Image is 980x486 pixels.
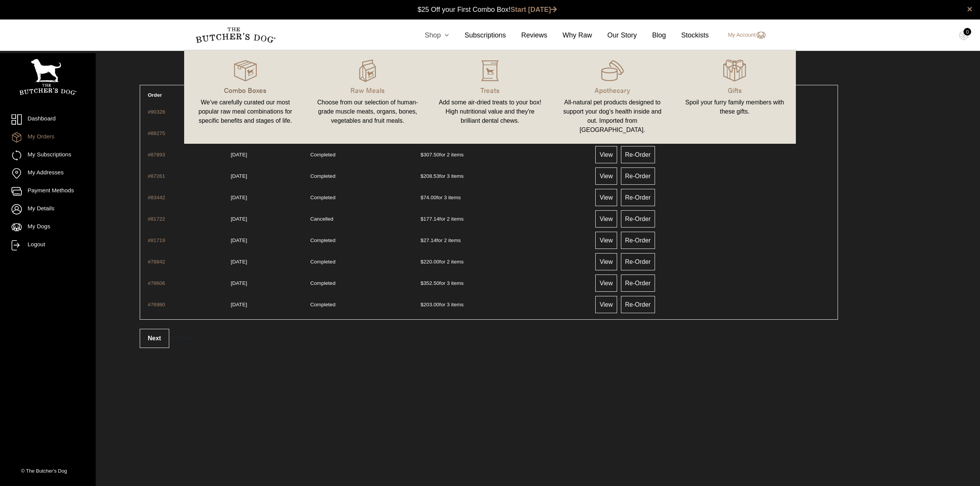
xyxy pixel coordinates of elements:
[560,98,665,135] div: All-natural pet products designed to support your dog’s health inside and out. Imported from [GEO...
[420,259,423,265] span: $
[683,85,787,95] p: Gifts
[420,302,439,307] span: 203.00
[417,294,590,315] td: for 3 items
[506,30,547,41] a: Reviews
[967,5,972,14] a: close
[307,294,416,315] td: Completed
[307,166,416,186] td: Completed
[148,92,162,98] span: Order
[307,187,416,208] td: Completed
[637,30,666,41] a: Blog
[231,216,247,222] time: [DATE]
[148,280,165,286] a: #78606
[621,253,655,270] a: Re-Order
[417,273,590,293] td: for 3 items
[11,204,84,215] a: My Details
[231,195,247,200] time: [DATE]
[595,189,617,206] a: View
[417,187,590,208] td: for 3 items
[420,152,439,158] span: 307.50
[307,144,416,165] td: Completed
[420,152,423,158] span: $
[11,222,84,232] a: My Dogs
[547,30,592,41] a: Why Raw
[409,30,449,41] a: Shop
[595,275,617,292] a: View
[11,186,84,197] a: Payment Methods
[595,210,617,228] a: View
[511,6,557,13] a: Start [DATE]
[417,166,590,186] td: for 3 items
[420,259,439,265] span: 220.00
[316,98,420,125] div: Choose from our selection of human-grade muscle meats, organs, bones, vegetables and fruit meals.
[621,296,655,313] a: Re-Order
[148,173,165,179] a: #87261
[231,237,247,243] time: [DATE]
[621,210,655,228] a: Re-Order
[11,168,84,179] a: My Addresses
[560,85,665,95] p: Apothecary
[438,98,542,125] div: Add some air-dried treats to your box! High nutritional value and they're brilliant dental chews.
[19,59,77,95] img: TBD_Portrait_Logo_White.png
[595,167,617,185] a: View
[11,240,84,250] a: Logout
[140,329,169,348] a: Next
[683,98,787,116] div: Spoil your furry family members with these gifts.
[420,216,439,222] span: 177.14
[417,251,590,272] td: for 2 items
[420,280,423,286] span: $
[420,216,423,222] span: $
[148,109,165,115] a: #90328
[231,259,247,265] time: [DATE]
[420,237,436,243] span: 27.14
[11,132,84,143] a: My Orders
[417,144,590,165] td: for 2 items
[595,146,617,163] a: View
[140,329,838,348] div: .is-active
[307,230,416,250] td: Completed
[595,296,617,313] a: View
[316,85,420,95] p: Raw Meals
[307,273,416,293] td: Completed
[307,58,429,136] a: Raw Meals Choose from our selection of human-grade muscle meats, organs, bones, vegetables and fr...
[148,237,165,243] a: #81719
[420,195,436,200] span: 74.00
[621,167,655,185] a: Re-Order
[148,152,165,158] a: #87893
[595,232,617,249] a: View
[307,208,416,229] td: Cancelled
[231,152,247,158] time: [DATE]
[551,58,674,136] a: Apothecary All-natural pet products designed to support your dog’s health inside and out. Importe...
[420,173,439,179] span: 208.53
[420,195,423,200] span: $
[621,189,655,206] a: Re-Order
[959,31,969,41] img: TBD_Cart-Empty.png
[231,173,247,179] time: [DATE]
[438,85,542,95] p: Treats
[621,232,655,249] a: Re-Order
[11,114,84,125] a: Dashboard
[148,302,165,307] a: #76980
[964,28,971,36] div: 0
[148,130,165,136] a: #88275
[148,259,165,265] a: #78842
[621,275,655,292] a: Re-Order
[673,58,796,136] a: Gifts Spoil your furry family members with these gifts.
[420,302,423,307] span: $
[592,30,637,41] a: Our Story
[420,173,423,179] span: $
[417,208,590,229] td: for 2 items
[720,31,766,40] a: My Account
[193,98,297,125] div: We’ve carefully curated our most popular raw meal combinations for specific benefits and stages o...
[429,58,551,136] a: Treats Add some air-dried treats to your box! High nutritional value and they're brilliant dental...
[148,216,165,222] a: #81722
[417,230,590,250] td: for 2 items
[621,146,655,163] a: Re-Order
[193,85,297,95] p: Combo Boxes
[420,280,439,286] span: 352.50
[307,251,416,272] td: Completed
[148,195,165,200] a: #83442
[666,30,709,41] a: Stockists
[420,237,423,243] span: $
[11,150,84,161] a: My Subscriptions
